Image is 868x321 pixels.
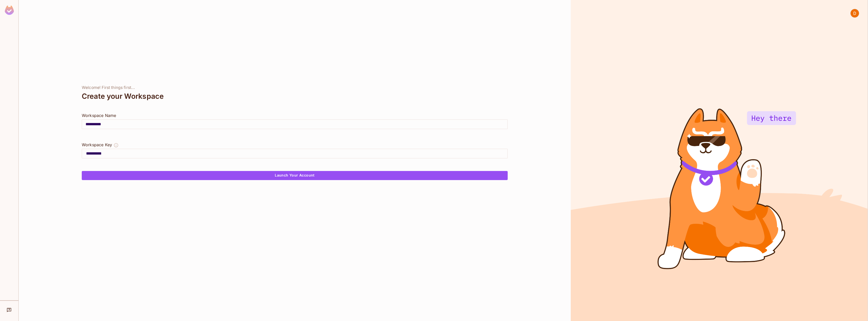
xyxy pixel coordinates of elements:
[82,112,508,118] div: Workspace Name
[82,142,112,148] div: Workspace Key
[82,171,508,180] button: Launch Your Account
[82,85,508,90] div: Welcome! First things first...
[82,90,508,102] div: Create your Workspace
[4,305,15,315] div: Help & Updates
[5,6,14,15] img: SReyMgAAAABJRU5ErkJggg==
[851,9,859,17] img: Daniel Gordon
[114,142,119,149] button: The Workspace Key is unique, and serves as the identifier of your workspace.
